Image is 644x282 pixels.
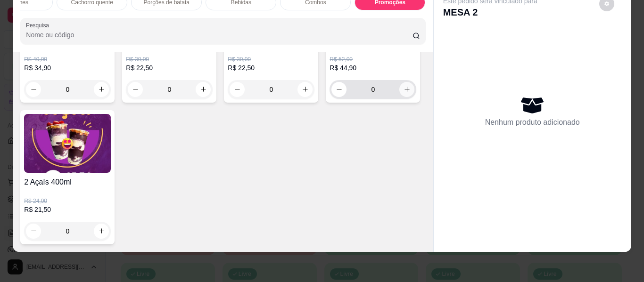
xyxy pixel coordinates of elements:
[330,56,416,63] p: R$ 52,00
[228,63,314,73] p: R$ 22,50
[297,82,313,97] button: increase-product-quantity
[26,21,52,29] label: Pesquisa
[126,56,213,63] p: R$ 30,00
[24,56,111,63] p: R$ 40,00
[24,197,111,205] p: R$ 24,00
[331,82,347,97] button: decrease-product-quantity
[24,114,111,173] img: product-image
[94,82,109,97] button: increase-product-quantity
[196,82,211,97] button: increase-product-quantity
[485,117,580,128] p: Nenhum produto adicionado
[128,82,143,97] button: decrease-product-quantity
[24,63,111,73] p: R$ 34,90
[26,30,413,40] input: Pesquisa
[24,177,111,188] h4: 2 Açaís 400ml
[26,82,41,97] button: decrease-product-quantity
[230,82,245,97] button: decrease-product-quantity
[126,63,213,73] p: R$ 22,50
[228,56,314,63] p: R$ 30,00
[24,205,111,214] p: R$ 21,50
[399,82,414,97] button: increase-product-quantity
[443,6,537,19] p: MESA 2
[330,63,416,73] p: R$ 44,90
